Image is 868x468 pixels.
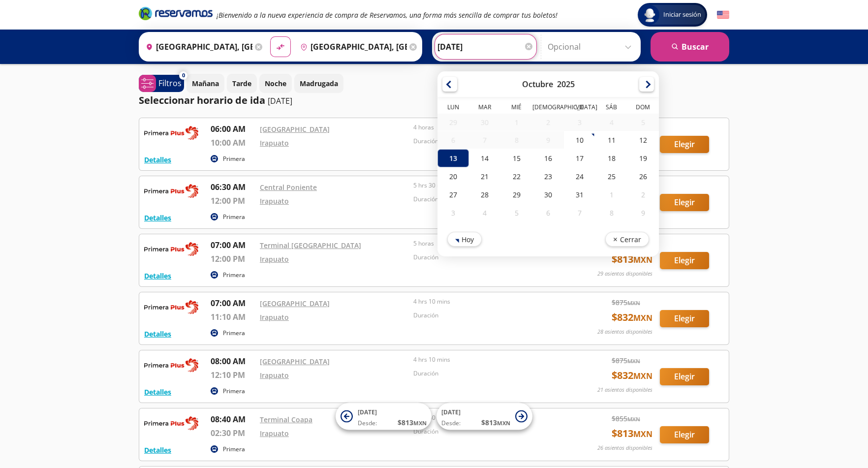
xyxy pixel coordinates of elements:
[211,137,255,149] p: 10:00 AM
[447,232,482,247] button: Hoy
[223,271,245,280] p: Primera
[633,429,652,439] small: MXN
[564,167,595,186] div: 24-Oct-25
[595,186,627,204] div: 01-Nov-25
[211,239,255,251] p: 07:00 AM
[211,311,255,323] p: 11:10 AM
[437,114,469,131] div: 29-Sep-25
[144,123,198,143] img: RESERVAMOS
[633,312,652,323] small: MXN
[260,125,330,134] a: [GEOGRAPHIC_DATA]
[144,413,198,433] img: RESERVAMOS
[441,408,461,416] span: [DATE]
[186,74,224,93] button: Mañana
[595,114,627,131] div: 04-Oct-25
[232,78,251,89] p: Tarde
[612,355,640,366] span: $ 875
[336,403,432,430] button: [DATE]Desde:$813MXN
[158,77,182,89] p: Filtros
[557,79,575,90] div: 2025
[627,357,640,365] small: MXN
[260,312,289,322] a: Irapuato
[217,10,558,20] em: ¡Bienvenido a la nueva experiencia de compra de Reservamos, una forma más sencilla de comprar tus...
[612,426,652,441] span: $ 813
[144,355,198,375] img: RESERVAMOS
[595,204,627,222] div: 08-Nov-25
[612,310,652,325] span: $ 832
[413,419,427,427] small: MXN
[469,186,500,204] div: 28-Oct-25
[437,149,469,167] div: 13-Oct-25
[223,155,245,163] p: Primera
[627,149,659,167] div: 19-Oct-25
[660,310,709,327] button: Elegir
[612,297,640,308] span: $ 875
[260,429,289,438] a: Irapuato
[211,123,255,135] p: 06:00 AM
[660,368,709,385] button: Elegir
[142,34,252,59] input: Buscar Origen
[564,131,595,149] div: 10-Oct-25
[223,387,245,396] p: Primera
[211,195,255,207] p: 12:00 PM
[437,204,469,222] div: 03-Nov-25
[659,10,705,20] span: Iniciar sesión
[211,413,255,425] p: 08:40 AM
[260,138,289,148] a: Irapuato
[413,253,562,262] p: Duración
[627,415,640,423] small: MXN
[564,114,595,131] div: 03-Oct-25
[358,408,377,416] span: [DATE]
[413,311,562,320] p: Duración
[501,186,532,204] div: 29-Oct-25
[469,103,500,114] th: Martes
[260,196,289,206] a: Irapuato
[660,426,709,443] button: Elegir
[441,419,461,428] span: Desde:
[211,181,255,193] p: 06:30 AM
[265,78,286,89] p: Noche
[144,155,171,165] button: Detalles
[660,252,709,269] button: Elegir
[564,204,595,222] div: 07-Nov-25
[144,445,171,455] button: Detalles
[501,167,532,186] div: 22-Oct-25
[300,78,338,89] p: Madrugada
[144,271,171,281] button: Detalles
[627,204,659,222] div: 09-Nov-25
[296,34,407,59] input: Buscar Destino
[211,297,255,309] p: 07:00 AM
[260,254,289,264] a: Irapuato
[597,270,652,278] p: 29 asientos disponibles
[227,74,257,93] button: Tarde
[413,239,562,248] p: 5 horas
[605,232,649,247] button: Cerrar
[532,103,564,114] th: Jueves
[651,32,729,62] button: Buscar
[481,417,510,428] span: $ 813
[597,444,652,452] p: 26 asientos disponibles
[413,355,562,364] p: 4 hrs 10 mins
[627,299,640,307] small: MXN
[268,95,292,107] p: [DATE]
[532,167,564,186] div: 23-Oct-25
[595,167,627,186] div: 25-Oct-25
[211,369,255,381] p: 12:10 PM
[413,195,562,204] p: Duración
[597,328,652,336] p: 28 asientos disponibles
[192,78,219,89] p: Mañana
[497,419,510,427] small: MXN
[595,149,627,167] div: 18-Oct-25
[532,186,564,204] div: 30-Oct-25
[139,6,213,21] i: Brand Logo
[595,131,627,149] div: 11-Oct-25
[413,181,562,190] p: 5 hrs 30 mins
[501,114,532,131] div: 01-Oct-25
[398,417,427,428] span: $ 813
[627,186,659,204] div: 02-Nov-25
[548,34,636,59] input: Opcional
[469,114,500,131] div: 30-Sep-25
[260,241,361,250] a: Terminal [GEOGRAPHIC_DATA]
[144,181,198,201] img: RESERVAMOS
[437,186,469,204] div: 27-Oct-25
